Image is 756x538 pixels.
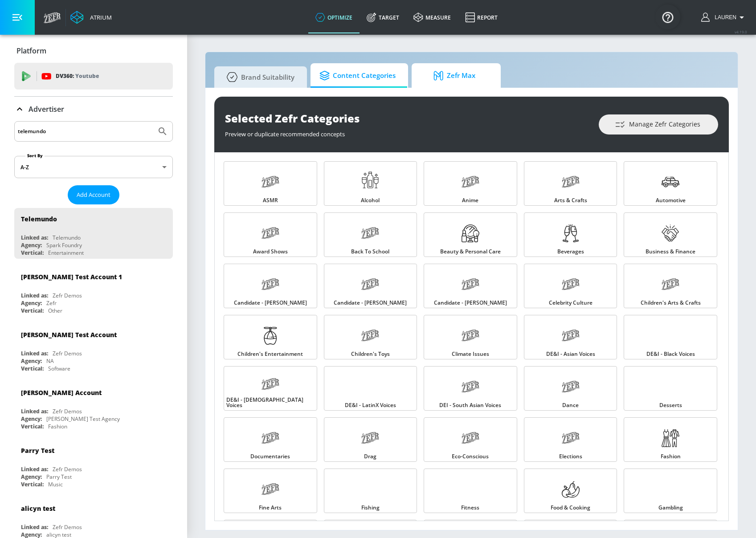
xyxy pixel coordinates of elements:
div: [PERSON_NAME] AccountLinked as:Zefr DemosAgency:[PERSON_NAME] Test AgencyVertical:Fashion [14,382,173,432]
span: Food & Cooking [551,505,590,510]
div: Zefr [46,299,57,307]
div: Linked as: [21,465,48,473]
span: Fashion [661,454,681,459]
a: DE&I - LatinX Voices [324,366,417,411]
span: Celebrity Culture [549,300,593,306]
button: Submit Search [153,122,172,141]
p: DV360: [56,71,99,81]
div: Zefr Demos [53,408,82,415]
span: Children's Toys [351,351,390,357]
span: Climate Issues [452,351,489,357]
span: Candidate - [PERSON_NAME] [334,300,407,306]
span: DE&I - [DEMOGRAPHIC_DATA] Voices [226,397,315,408]
span: Business & Finance [646,249,695,254]
div: Linked as: [21,234,48,241]
a: Back to School [324,212,417,257]
div: Other [48,307,62,314]
span: Manage Zefr Categories [617,119,700,130]
a: measure [406,1,458,33]
a: optimize [308,1,360,33]
div: Telemundo [21,215,57,223]
span: Candidate - [PERSON_NAME] [434,300,507,306]
div: Software [48,365,70,372]
div: Linked as: [21,408,48,415]
div: NA [46,357,54,365]
div: Parry TestLinked as:Zefr DemosAgency:Parry TestVertical:Music [14,440,173,490]
span: Desserts [659,403,682,408]
span: Anime [462,198,478,203]
div: TelemundoLinked as:TelemundoAgency:Spark FoundryVertical:Entertainment [14,208,173,259]
a: Report [458,1,505,33]
div: Zefr Demos [53,465,82,473]
div: Advertiser [14,97,173,122]
div: Vertical: [21,481,44,488]
a: Target [360,1,406,33]
div: Linked as: [21,350,48,357]
a: Eco-Conscious [424,417,517,462]
div: [PERSON_NAME] Account [21,388,102,397]
span: Eco-Conscious [452,454,489,459]
div: Zefr Demos [53,350,82,357]
a: Food & Cooking [524,469,617,513]
a: Beverages [524,212,617,257]
p: Youtube [75,71,99,81]
div: [PERSON_NAME] Test Account 1Linked as:Zefr DemosAgency:ZefrVertical:Other [14,266,173,317]
a: Atrium [70,11,112,24]
a: DE&I - [DEMOGRAPHIC_DATA] Voices [224,366,317,411]
span: Arts & Crafts [554,198,587,203]
button: Manage Zefr Categories [599,114,718,134]
a: Children's Arts & Crafts [624,264,717,308]
button: Open Resource Center [655,4,680,29]
span: Beverages [557,249,584,254]
a: Automotive [624,161,717,206]
a: Gambling [624,469,717,513]
a: Candidate - [PERSON_NAME] [424,264,517,308]
span: Documentaries [250,454,290,459]
div: Linked as: [21,523,48,531]
div: DV360: Youtube [14,63,173,90]
span: Content Categories [319,65,396,86]
span: DEI - South Asian Voices [439,403,501,408]
div: [PERSON_NAME] Test Account 1 [21,273,122,281]
div: Vertical: [21,423,44,430]
span: Drag [364,454,376,459]
a: Business & Finance [624,212,717,257]
span: Gambling [658,505,683,510]
div: alicyn test [21,504,55,513]
a: Fashion [624,417,717,462]
span: login as: lauren.bacher@zefr.com [711,14,736,20]
label: Sort By [25,153,45,159]
a: Candidate - [PERSON_NAME] [224,264,317,308]
div: Vertical: [21,365,44,372]
div: Agency: [21,357,42,365]
button: Lauren [701,12,747,23]
div: Linked as: [21,292,48,299]
a: Elections [524,417,617,462]
input: Search by name [18,126,153,137]
span: DE&I - LatinX Voices [345,403,396,408]
span: Award Shows [253,249,288,254]
div: Telemundo [53,234,81,241]
span: Fine Arts [259,505,282,510]
a: Documentaries [224,417,317,462]
div: [PERSON_NAME] Test AccountLinked as:Zefr DemosAgency:NAVertical:Software [14,324,173,375]
a: Children's Toys [324,315,417,359]
div: [PERSON_NAME] Test Agency [46,415,120,423]
p: Platform [16,46,46,56]
span: Children's Entertainment [237,351,303,357]
div: Fashion [48,423,67,430]
a: DE&I - Black Voices [624,315,717,359]
span: Dance [562,403,579,408]
div: A-Z [14,156,173,178]
a: Drag [324,417,417,462]
div: Atrium [86,13,112,21]
a: Award Shows [224,212,317,257]
div: Agency: [21,299,42,307]
div: Music [48,481,63,488]
span: Children's Arts & Crafts [641,300,701,306]
span: Candidate - [PERSON_NAME] [234,300,307,306]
